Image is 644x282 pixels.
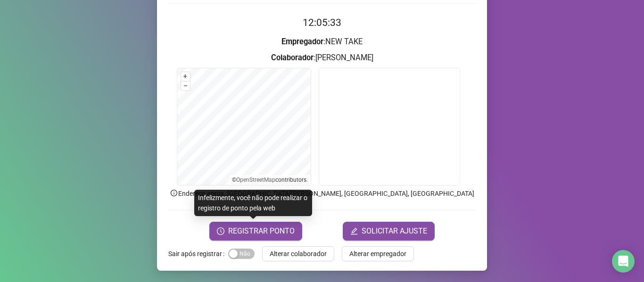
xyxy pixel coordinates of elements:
p: Endereço aprox. : [GEOGRAPHIC_DATA][PERSON_NAME], [GEOGRAPHIC_DATA], [GEOGRAPHIC_DATA] [168,188,476,199]
a: OpenStreetMap [236,177,275,183]
button: + [181,72,190,81]
h3: : NEW TAKE [168,36,476,48]
span: Alterar colaborador [270,249,327,259]
strong: Colaborador [271,53,314,62]
span: info-circle [170,189,178,197]
span: clock-circle [217,227,224,235]
label: Sair após registrar [168,246,228,261]
button: Alterar colaborador [262,246,334,261]
span: edit [350,227,358,235]
li: © contributors. [232,177,308,183]
button: editSOLICITAR AJUSTE [343,222,435,241]
span: SOLICITAR AJUSTE [362,226,427,237]
div: Infelizmente, você não pode realizar o registro de ponto pela web [194,190,312,216]
h3: : [PERSON_NAME] [168,52,476,64]
span: Alterar empregador [349,249,406,259]
span: REGISTRAR PONTO [228,226,295,237]
button: – [181,81,190,90]
button: Alterar empregador [342,246,414,261]
button: REGISTRAR PONTO [209,222,302,241]
time: 12:05:33 [303,17,341,28]
div: Open Intercom Messenger [612,250,635,273]
strong: Empregador [281,37,323,46]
